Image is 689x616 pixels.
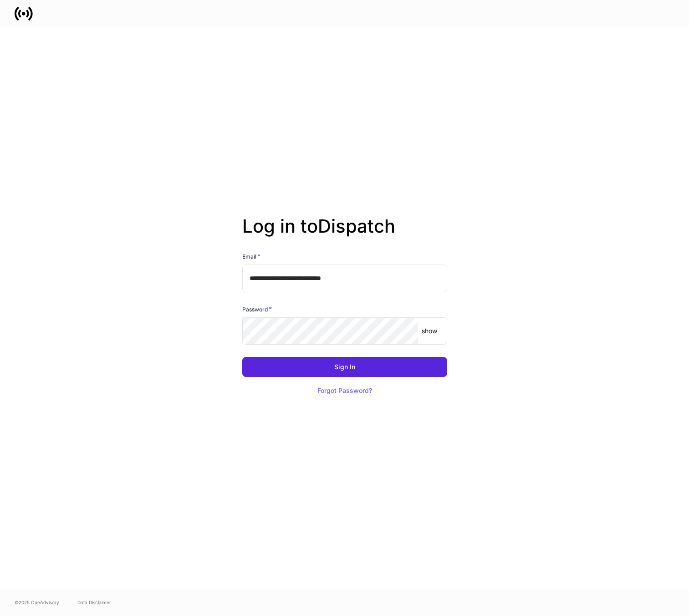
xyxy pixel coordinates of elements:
div: Sign In [334,364,355,370]
h6: Password [242,305,272,314]
a: Data Disclaimer [77,599,111,606]
button: Sign In [242,357,447,377]
h6: Email [242,252,260,261]
button: Forgot Password? [306,381,383,401]
p: show [422,326,437,336]
span: © 2025 OneAdvisory [15,599,59,606]
h2: Log in to Dispatch [242,215,447,252]
div: Forgot Password? [317,387,372,394]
